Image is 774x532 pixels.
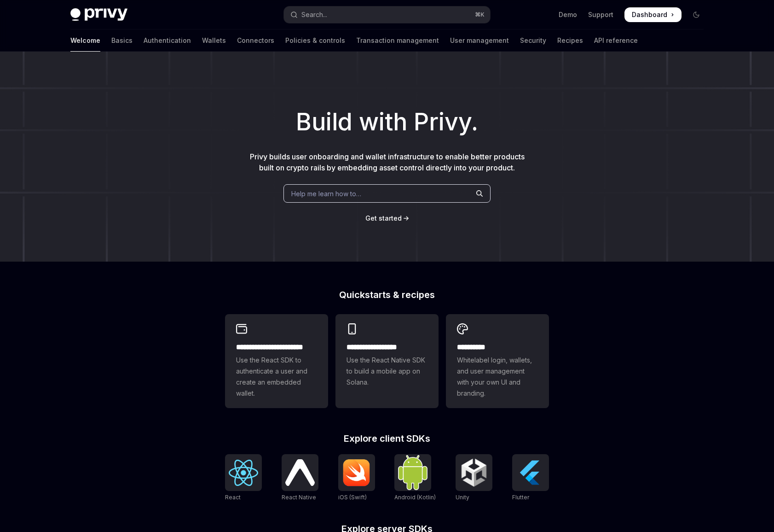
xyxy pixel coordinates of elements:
[520,29,546,52] a: Security
[456,454,492,502] a: UnityUnity
[342,459,371,486] img: iOS (Swift)
[347,355,427,388] span: Use the React Native SDK to build a mobile app on Solana.
[225,454,262,502] a: ReactReact
[250,152,525,172] span: Privy builds user onboarding and wallet infrastructure to enable better products built on crypto ...
[70,29,100,52] a: Welcome
[282,494,316,501] span: React Native
[456,494,469,501] span: Unity
[446,314,549,408] a: **** *****Whitelabel login, wallets, and user management with your own UI and branding.
[365,214,402,223] a: Get started
[291,189,361,199] span: Help me learn how to…
[624,7,682,22] a: Dashboard
[632,10,667,19] span: Dashboard
[356,29,439,52] a: Transaction management
[516,458,545,487] img: Flutter
[512,454,549,502] a: FlutterFlutter
[338,454,375,502] a: iOS (Swift)iOS (Swift)
[301,9,327,20] div: Search...
[689,7,704,22] button: Toggle dark mode
[459,458,489,487] img: Unity
[457,355,538,399] span: Whitelabel login, wallets, and user management with your own UI and branding.
[285,459,315,485] img: React Native
[225,434,549,443] h2: Explore client SDKs
[229,460,258,486] img: React
[365,214,402,222] span: Get started
[284,6,490,23] button: Open search
[282,454,318,502] a: React NativeReact Native
[394,454,436,502] a: Android (Kotlin)Android (Kotlin)
[237,29,274,52] a: Connectors
[475,11,485,18] span: ⌘ K
[236,355,317,399] span: Use the React SDK to authenticate a user and create an embedded wallet.
[559,10,577,19] a: Demo
[144,29,191,52] a: Authentication
[285,29,345,52] a: Policies & controls
[225,494,241,501] span: React
[111,29,133,52] a: Basics
[338,494,367,501] span: iOS (Swift)
[588,10,613,19] a: Support
[450,29,509,52] a: User management
[202,29,226,52] a: Wallets
[70,8,127,21] img: dark logo
[594,29,638,52] a: API reference
[335,314,439,408] a: **** **** **** ***Use the React Native SDK to build a mobile app on Solana.
[398,455,427,490] img: Android (Kotlin)
[15,104,759,140] h1: Build with Privy.
[394,494,436,501] span: Android (Kotlin)
[557,29,583,52] a: Recipes
[512,494,529,501] span: Flutter
[225,290,549,299] h2: Quickstarts & recipes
